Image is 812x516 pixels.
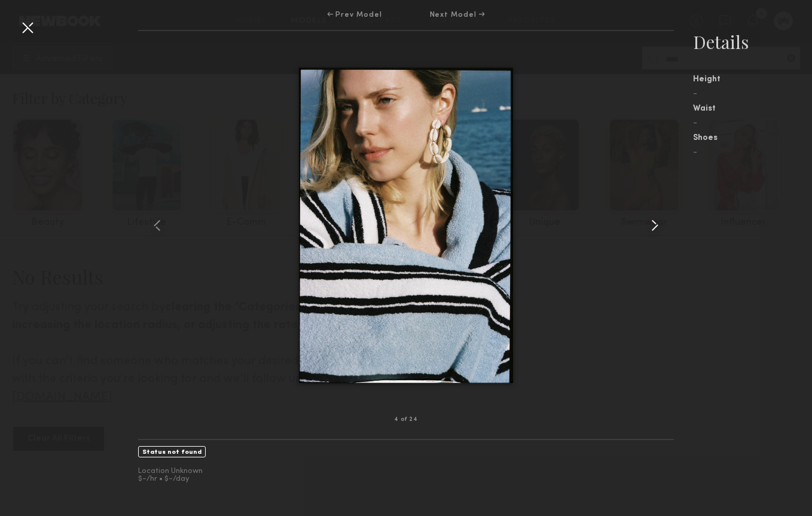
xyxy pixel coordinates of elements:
[693,30,812,54] div: Details
[138,446,206,457] div: Status not found
[138,468,206,475] div: Location Unknown
[693,90,812,98] div: -
[394,417,417,423] div: 4 of 24
[693,119,812,127] div: -
[693,134,812,142] div: Shoes
[693,75,812,84] div: Height
[693,105,812,113] div: Waist
[138,475,206,483] div: $-/hr • $-/day
[693,148,812,157] div: -
[430,10,486,20] div: Next Model →
[327,10,382,20] div: ← Prev Model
